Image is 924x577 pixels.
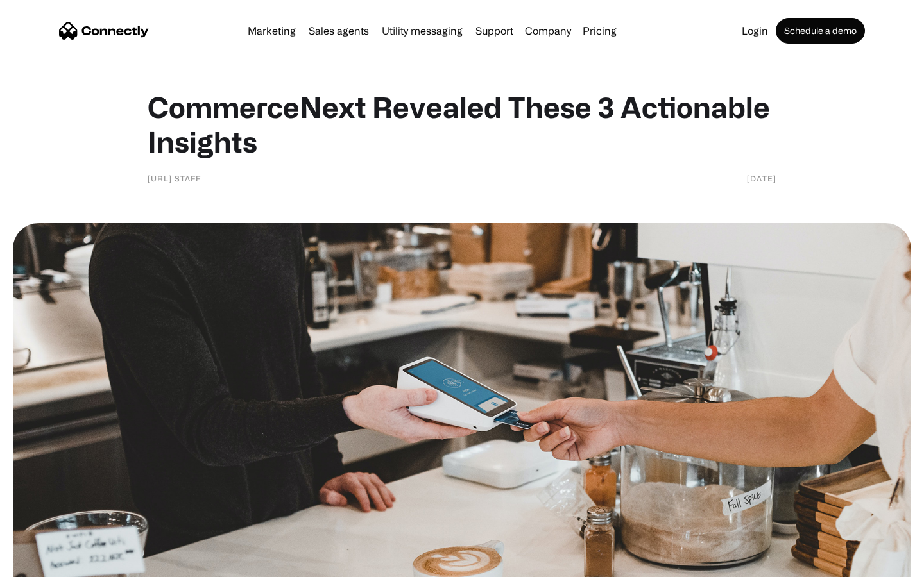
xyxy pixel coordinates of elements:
[377,26,468,36] a: Utility messaging
[525,22,571,40] div: Company
[243,26,301,36] a: Marketing
[148,90,776,159] h1: CommerceNext Revealed These 3 Actionable Insights
[776,18,865,44] a: Schedule a demo
[737,26,773,36] a: Login
[747,172,776,185] div: [DATE]
[148,172,201,185] div: [URL] Staff
[577,26,622,36] a: Pricing
[304,26,374,36] a: Sales agents
[13,555,77,573] aside: Language selected: English
[59,21,149,40] a: home
[521,22,575,40] div: Company
[470,26,518,36] a: Support
[26,555,77,573] ul: Language list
